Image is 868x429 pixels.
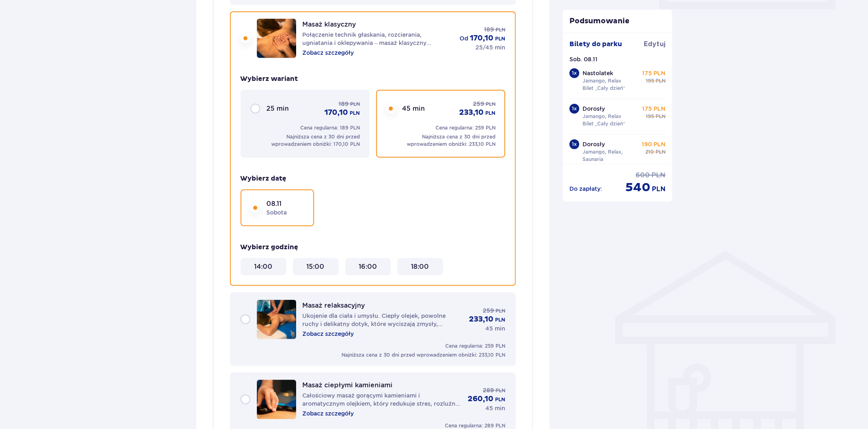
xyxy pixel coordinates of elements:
p: Masaż klasyczny [303,20,356,28]
p: Sob. 08.11 [569,55,598,63]
p: 14:00 [254,262,272,271]
p: 16:00 [359,262,377,271]
p: PLN [350,109,360,117]
p: 45 min [485,404,505,413]
p: Masaż relaksacyjny [303,302,365,309]
span: PLN [495,387,505,395]
p: 233,10 [469,315,493,324]
span: 540 [626,180,651,195]
div: 1 x [569,68,579,78]
img: 68e4d63b7eba6548587254.jpg [257,380,296,419]
p: Nastolatek [582,69,613,77]
span: PLN [656,77,666,85]
p: 15:00 [307,262,325,271]
p: Dorosły [582,105,605,113]
p: Zobacz szczegóły [303,330,354,338]
p: Podsumowanie [563,16,672,26]
p: Ukojenie dla ciała i umysłu. Ciepły olejek, powolne ruchy i delikatny dotyk, które wyciszają zmys... [303,312,463,328]
p: 08.11 [267,199,282,208]
p: 175 PLN [643,69,666,77]
p: 25 min [267,104,289,113]
span: 210 [646,148,654,156]
p: 189 [339,100,348,108]
div: 1 x [569,139,579,149]
p: Bilet „Cały dzień” [582,163,625,170]
p: 189 [484,25,494,34]
p: PLN [495,35,505,42]
span: PLN [656,148,666,156]
span: PLN [486,101,495,108]
p: Cena regularna: 189 PLN [300,124,360,132]
p: Jamango, Relax, Saunaria [582,148,639,163]
p: 25/45 min [475,43,505,51]
p: 289 [483,387,494,395]
p: Połączenie technik głaskania, rozcierania, ugniatania i oklepywania – masaż klasyczny poprawia kr... [303,31,453,47]
p: Bilet „Cały dzień” [582,120,625,127]
img: 68e4cb3da99e5834451851.jpg [257,19,296,58]
p: Bilety do parku [569,40,622,49]
p: 259 [483,306,494,315]
p: sobota [267,208,287,217]
span: 195 [646,77,654,85]
span: PLN [350,101,360,108]
p: PLN [495,396,505,404]
p: Do zapłaty : [569,185,602,193]
p: 259 [473,100,484,108]
p: Jamango, Relax [582,113,621,120]
span: Edytuj [644,40,666,49]
p: Całościowy masaż gorącymi kamieniami i aromatycznym olejkiem, który redukuje stres, rozluźnia nap... [303,392,462,408]
span: PLN [656,113,666,120]
p: PLN [495,316,505,324]
p: Cena regularna: 259 PLN [445,342,505,350]
p: 175 PLN [643,105,666,113]
span: 195 [646,113,654,120]
p: Wybierz godzinę [241,243,299,252]
p: 233,10 [459,108,484,118]
p: Cena regularna: 259 PLN [435,124,495,132]
p: Zobacz szczegóły [303,49,354,57]
p: 45 min [402,104,425,113]
p: 260,10 [468,395,493,404]
p: Najniższa cena z 30 dni przed wprowadzeniem obniżki: 170,10 PLN [250,133,360,148]
span: 600 [636,171,650,180]
p: od [460,34,468,42]
p: Zobacz szczegóły [303,410,354,418]
p: 170,10 [470,34,493,43]
span: PLN [652,171,666,180]
p: Wybierz datę [241,174,287,183]
span: PLN [652,185,666,194]
p: 170,10 [324,108,348,118]
p: Najniższa cena z 30 dni przed wprowadzeniem obniżki: 233,10 PLN [341,351,505,359]
span: PLN [495,307,505,315]
p: Masaż ciepłymi kamieniami [303,382,393,389]
div: 1 x [569,104,579,114]
p: Najniższa cena z 30 dni przed wprowadzeniem obniżki: 233,10 PLN [386,133,495,148]
span: PLN [495,26,505,34]
p: 18:00 [411,262,429,271]
p: Wybierz wariant [241,74,298,83]
p: 45 min [485,324,505,333]
p: Bilet „Cały dzień” [582,85,625,92]
p: Dorosły [582,140,605,148]
p: 190 PLN [642,140,666,148]
img: 68e4d63c0001f507526437.jpg [257,300,296,339]
p: Jamango, Relax [582,77,621,85]
p: PLN [485,109,495,117]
